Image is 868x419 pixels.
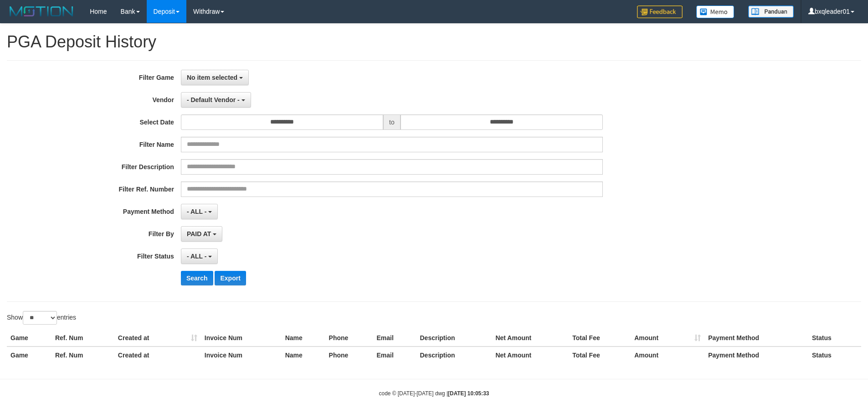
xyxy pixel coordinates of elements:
img: panduan.png [748,5,794,18]
th: Net Amount [492,330,569,347]
span: PAID AT [187,230,211,238]
th: Name [282,347,325,363]
th: Description [416,330,492,347]
img: Feedback.jpg [637,5,683,18]
button: PAID AT [181,226,222,242]
th: Ref. Num [51,330,114,347]
th: Total Fee [569,330,631,347]
button: - ALL - [181,204,218,219]
img: MOTION_logo.png [7,5,76,18]
th: Amount [631,330,704,347]
button: - ALL - [181,248,218,264]
span: - ALL - [187,253,207,260]
th: Name [282,330,325,347]
button: No item selected [181,70,249,85]
th: Created at [114,330,201,347]
button: - Default Vendor - [181,92,251,108]
th: Phone [325,330,373,347]
th: Email [373,347,416,363]
th: Game [7,347,51,363]
h1: PGA Deposit History [7,33,861,51]
small: code © [DATE]-[DATE] dwg | [379,390,489,397]
th: Amount [631,347,704,363]
th: Payment Method [704,347,808,363]
span: to [383,114,401,130]
th: Net Amount [492,347,569,363]
th: Ref. Num [51,347,114,363]
th: Description [416,347,492,363]
th: Email [373,330,416,347]
span: - ALL - [187,208,207,215]
th: Status [808,347,861,363]
span: No item selected [187,74,237,81]
button: Export [215,271,246,285]
label: Show entries [7,311,76,325]
span: - Default Vendor - [187,96,240,103]
button: Search [181,271,213,285]
th: Status [808,330,861,347]
img: Button%20Memo.svg [696,5,734,18]
select: Showentries [23,311,57,325]
th: Total Fee [569,347,631,363]
th: Phone [325,347,373,363]
th: Invoice Num [201,330,282,347]
th: Game [7,330,51,347]
th: Created at [114,347,201,363]
strong: [DATE] 10:05:33 [448,390,489,397]
th: Payment Method [704,330,808,347]
th: Invoice Num [201,347,282,363]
